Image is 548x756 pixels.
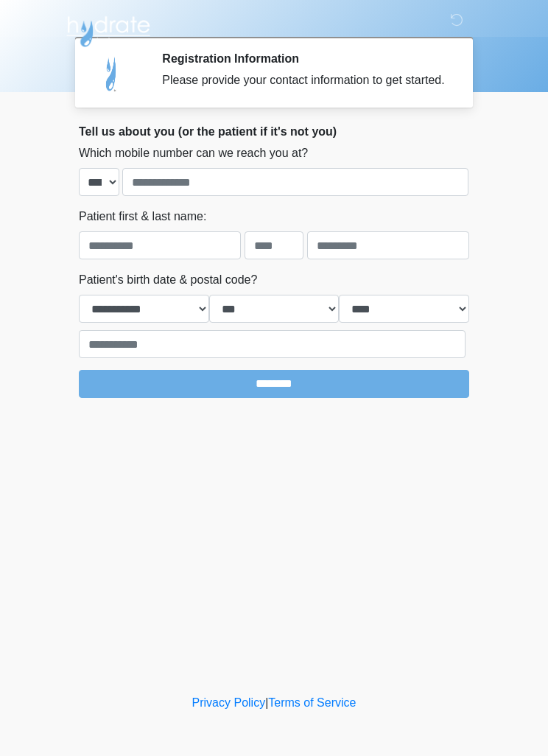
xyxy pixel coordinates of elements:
img: Agent Avatar [90,52,134,96]
label: Patient's birth date & postal code? [79,271,257,289]
div: Please provide your contact information to get started. [162,71,447,89]
label: Patient first & last name: [79,208,206,225]
h2: Tell us about you (or the patient if it's not you) [79,125,469,139]
img: Hydrate IV Bar - Scottsdale Logo [64,11,152,48]
a: | [265,696,268,709]
a: Privacy Policy [192,696,266,709]
a: Terms of Service [268,696,356,709]
label: Which mobile number can we reach you at? [79,144,308,162]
